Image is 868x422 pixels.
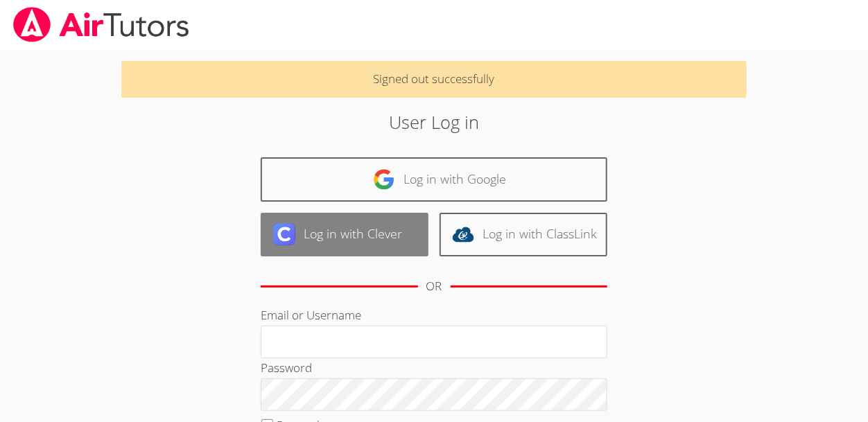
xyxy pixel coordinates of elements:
[121,61,746,98] p: Signed out successfully
[273,223,295,245] img: clever-logo-6eab21bc6e7a338710f1a6ff85c0baf02591cd810cc4098c63d3a4b26e2feb20.svg
[440,213,607,256] a: Log in with ClassLink
[261,307,361,323] label: Email or Username
[426,276,442,297] div: OR
[261,213,428,256] a: Log in with Clever
[261,157,607,201] a: Log in with Google
[200,109,668,135] h2: User Log in
[261,360,312,376] label: Password
[12,7,191,42] img: airtutors_banner-c4298cdbf04f3fff15de1276eac7730deb9818008684d7c2e4769d2f7ddbe033.png
[452,223,474,245] img: classlink-logo-d6bb404cc1216ec64c9a2012d9dc4662098be43eaf13dc465df04b49fa7ab582.svg
[373,168,395,191] img: google-logo-50288ca7cdecda66e5e0955fdab243c47b7ad437acaf1139b6f446037453330a.svg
